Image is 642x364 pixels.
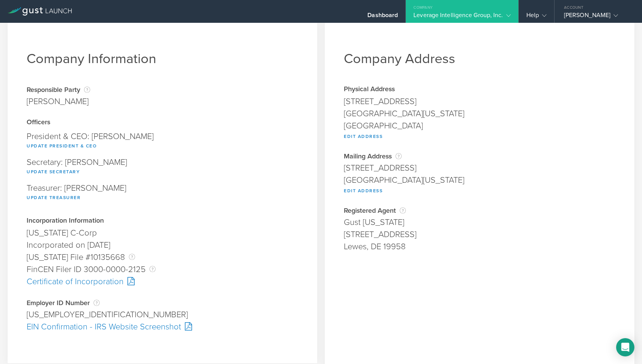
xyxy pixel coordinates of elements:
div: [PERSON_NAME] [564,11,629,23]
div: [US_EMPLOYER_IDENTIFICATION_NUMBER] [27,309,298,321]
div: Gust [US_STATE] [344,216,615,228]
div: [PERSON_NAME] [27,95,90,108]
div: Officers [27,119,298,127]
div: Treasurer: [PERSON_NAME] [27,180,298,206]
button: Update Secretary [27,167,80,176]
div: Employer ID Number [27,299,298,307]
h1: Company Address [344,51,615,67]
div: Mailing Address [344,152,615,160]
div: Secretary: [PERSON_NAME] [27,154,298,180]
button: Edit Address [344,186,383,195]
div: Incorporated on [DATE] [27,239,298,251]
div: Dashboard [367,11,398,23]
div: [US_STATE] File #10135668 [27,251,298,263]
button: Update Treasurer [27,193,81,202]
div: Physical Address [344,86,615,93]
div: Help [526,11,547,23]
div: EIN Confirmation - IRS Website Screenshot [27,321,298,333]
div: Certificate of Incorporation [27,275,298,288]
button: Edit Address [344,132,383,141]
div: Responsible Party [27,86,90,93]
div: FinCEN Filer ID 3000-0000-2125 [27,263,298,275]
button: Update President & CEO [27,141,97,150]
div: [STREET_ADDRESS] [344,228,615,241]
div: [STREET_ADDRESS] [344,95,615,108]
h1: Company Information [27,51,298,67]
div: Leverage Intelligence Group, Inc. [413,11,510,23]
div: Registered Agent [344,207,615,214]
div: [GEOGRAPHIC_DATA][US_STATE] [344,174,615,186]
div: [GEOGRAPHIC_DATA] [344,120,615,132]
div: [STREET_ADDRESS] [344,162,615,174]
div: [GEOGRAPHIC_DATA][US_STATE] [344,108,615,120]
div: [US_STATE] C-Corp [27,227,298,239]
div: Incorporation Information [27,217,298,225]
div: Open Intercom Messenger [616,338,634,356]
div: Lewes, DE 19958 [344,241,615,253]
div: President & CEO: [PERSON_NAME] [27,128,298,154]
